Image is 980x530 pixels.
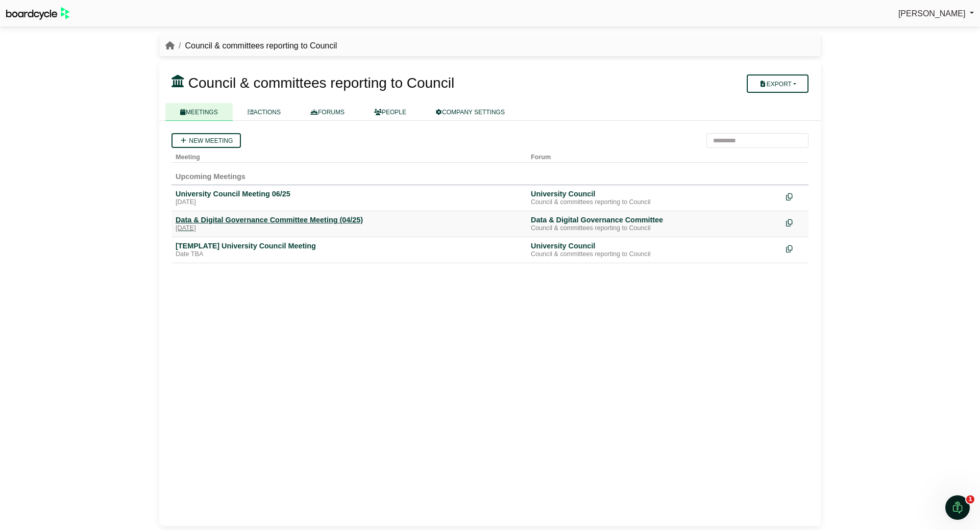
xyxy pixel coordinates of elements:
div: [TEMPLATE] University Council Meeting [176,241,523,250]
iframe: Intercom live chat [945,495,970,520]
div: University Council Meeting 06/25 [176,189,523,198]
div: Date TBA [176,250,523,259]
li: Council & committees reporting to Council [175,39,337,53]
img: BoardcycleBlackGreen-aaafeed430059cb809a45853b8cf6d952af9d84e6e89e1f1685b34bfd5cb7d64.svg [6,7,69,20]
span: Council & committees reporting to Council [188,75,454,91]
a: [TEMPLATE] University Council Meeting Date TBA [176,241,523,259]
a: Data & Digital Governance Committee Council & committees reporting to Council [531,215,778,233]
div: Council & committees reporting to Council [531,250,778,259]
a: PEOPLE [359,103,421,121]
div: Make a copy [786,241,804,255]
a: University Council Council & committees reporting to Council [531,189,778,207]
a: FORUMS [296,103,359,121]
button: Export [747,74,808,93]
a: University Council Meeting 06/25 [DATE] [176,189,523,207]
span: 1 [966,495,974,503]
a: Data & Digital Governance Committee Meeting (04/25) [DATE] [176,215,523,233]
a: ACTIONS [233,103,296,121]
div: University Council [531,189,778,198]
a: MEETINGS [165,103,233,121]
th: Meeting [171,148,527,163]
div: Council & committees reporting to Council [531,198,778,207]
div: University Council [531,241,778,250]
th: Forum [527,148,782,163]
span: Upcoming Meetings [176,172,246,181]
a: [PERSON_NAME] [898,7,974,20]
div: Make a copy [786,189,804,203]
div: Council & committees reporting to Council [531,224,778,233]
a: New meeting [171,133,241,148]
span: [PERSON_NAME] [898,9,966,18]
a: University Council Council & committees reporting to Council [531,241,778,259]
div: [DATE] [176,224,523,233]
div: Data & Digital Governance Committee [531,215,778,224]
div: [DATE] [176,198,523,207]
nav: breadcrumb [165,39,337,53]
div: Make a copy [786,215,804,229]
div: Data & Digital Governance Committee Meeting (04/25) [176,215,523,224]
a: COMPANY SETTINGS [421,103,520,121]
